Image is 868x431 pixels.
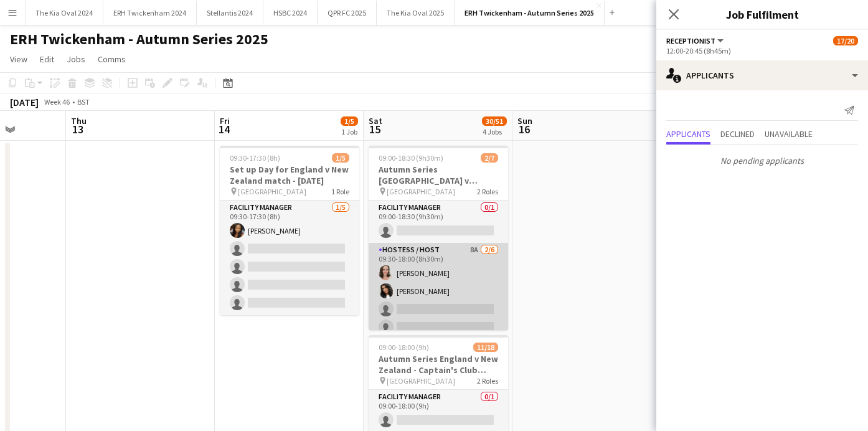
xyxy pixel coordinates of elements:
[218,122,230,136] span: 14
[516,122,532,136] span: 16
[98,54,126,65] span: Comms
[40,54,54,65] span: Edit
[69,122,87,136] span: 13
[263,1,318,25] button: HSBC 2024
[26,1,103,25] button: The Kia Oval 2024
[369,164,508,186] h3: Autumn Series [GEOGRAPHIC_DATA] v [GEOGRAPHIC_DATA] - [GEOGRAPHIC_DATA] ([GEOGRAPHIC_DATA]) - [DATE]
[318,1,377,25] button: QPR FC 2025
[666,36,725,45] button: Receptionist
[220,164,359,186] h3: Set up Day for England v New Zealand match - [DATE]
[369,353,508,376] h3: Autumn Series England v New Zealand - Captain's Club (North Stand) - [DATE]
[482,116,507,126] span: 30/51
[387,376,455,386] span: [GEOGRAPHIC_DATA]
[10,30,268,49] h1: ERH Twickenham - Autumn Series 2025
[666,130,710,138] span: Applicants
[455,1,605,25] button: ERH Twickenham - Autumn Series 2025
[220,146,359,315] app-job-card: 09:30-17:30 (8h)1/5Set up Day for England v New Zealand match - [DATE] [GEOGRAPHIC_DATA]1 RoleFac...
[477,376,498,386] span: 2 Roles
[10,54,27,65] span: View
[377,1,455,25] button: The Kia Oval 2025
[332,153,349,163] span: 1/5
[103,1,197,25] button: ERH Twickenham 2024
[341,127,357,136] div: 1 Job
[41,97,72,107] span: Week 46
[93,51,131,67] a: Comms
[10,96,39,108] div: [DATE]
[379,343,429,352] span: 09:00-18:00 (9h)
[369,243,508,376] app-card-role: Hostess / Host8A2/609:30-18:00 (8h30m)[PERSON_NAME][PERSON_NAME]
[197,1,263,25] button: Stellantis 2024
[666,36,715,45] span: Receptionist
[387,187,455,196] span: [GEOGRAPHIC_DATA]
[220,201,359,315] app-card-role: Facility Manager1/509:30-17:30 (8h)[PERSON_NAME]
[230,153,280,163] span: 09:30-17:30 (8h)
[379,153,443,163] span: 09:00-18:30 (9h30m)
[765,130,813,138] span: Unavailable
[517,115,532,126] span: Sun
[5,51,32,67] a: View
[473,343,498,352] span: 11/18
[833,36,858,45] span: 17/20
[481,153,498,163] span: 2/7
[35,51,59,67] a: Edit
[666,46,858,55] div: 12:00-20:45 (8h45m)
[77,97,90,107] div: BST
[341,116,358,126] span: 1/5
[720,130,755,138] span: Declined
[369,115,382,126] span: Sat
[62,51,90,67] a: Jobs
[220,115,230,126] span: Fri
[656,60,868,90] div: Applicants
[67,54,85,65] span: Jobs
[238,187,306,196] span: [GEOGRAPHIC_DATA]
[656,6,868,22] h3: Job Fulfilment
[71,115,87,126] span: Thu
[656,150,868,171] p: No pending applicants
[369,201,508,243] app-card-role: Facility Manager0/109:00-18:30 (9h30m)
[369,146,508,330] app-job-card: 09:00-18:30 (9h30m)2/7Autumn Series [GEOGRAPHIC_DATA] v [GEOGRAPHIC_DATA] - [GEOGRAPHIC_DATA] ([G...
[367,122,382,136] span: 15
[483,127,506,136] div: 4 Jobs
[331,187,349,196] span: 1 Role
[477,187,498,196] span: 2 Roles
